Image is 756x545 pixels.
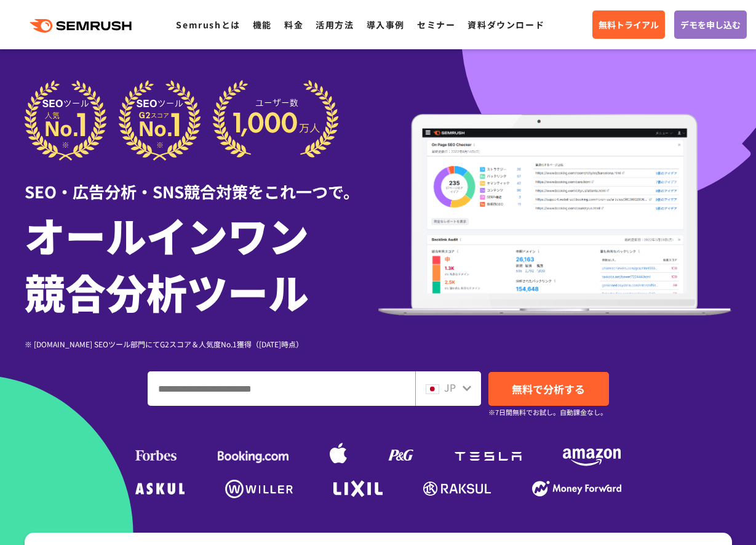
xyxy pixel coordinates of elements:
a: 機能 [253,18,272,31]
a: 無料で分析する [488,372,609,406]
a: 資料ダウンロード [468,18,544,31]
span: JP [444,380,456,395]
a: 活用方法 [316,18,354,31]
span: 無料トライアル [599,18,659,31]
h1: オールインワン 競合分析ツール [25,206,378,320]
a: デモを申し込む [674,10,747,39]
a: セミナー [417,18,455,31]
a: Semrushとは [176,18,240,31]
div: ※ [DOMAIN_NAME] SEOツール部門にてG2スコア＆人気度No.1獲得（[DATE]時点） [25,338,378,350]
span: デモを申し込む [680,18,741,31]
a: 導入事例 [367,18,405,31]
a: 無料トライアル [592,10,665,39]
span: 無料で分析する [512,381,585,397]
input: ドメイン、キーワードまたはURLを入力してください [148,372,415,405]
a: 料金 [284,18,303,31]
small: ※7日間無料でお試し。自動課金なし。 [488,406,607,418]
div: SEO・広告分析・SNS競合対策をこれ一つで。 [25,161,378,203]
